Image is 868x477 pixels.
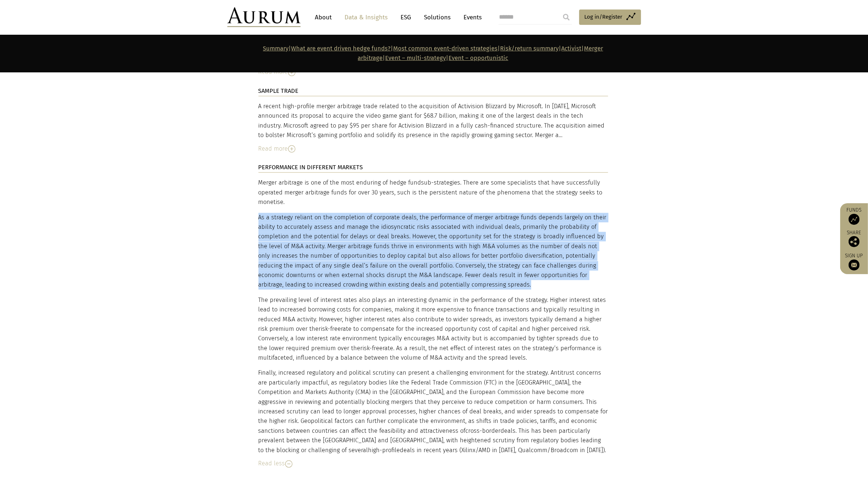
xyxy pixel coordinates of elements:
[562,45,582,52] a: Activist
[258,295,608,363] p: The prevailing level of interest rates also plays an interesting dynamic in the performance of th...
[559,10,574,24] input: Submit
[258,102,608,140] div: A recent high-profile merger arbitrage trade related to the acquisition of Activision Blizzard by...
[394,45,498,52] a: Most common event-driven strategies
[258,144,608,154] div: Read more
[585,12,623,21] span: Log in/Register
[258,164,363,171] strong: PERFORMANCE IN DIFFERENT MARKETS
[263,45,289,52] a: Summary
[258,87,299,94] strong: SAMPLE TRADE
[460,11,482,24] a: Events
[312,11,336,24] a: About
[258,368,608,455] p: Finally, increased regulatory and political scrutiny can present a challenging environment for th...
[579,10,641,25] a: Log in/Register
[500,45,559,52] a: Risk/return summary
[844,253,864,270] a: Sign up
[849,236,860,247] img: Share this post
[263,45,603,61] strong: | | | | | | |
[258,213,608,290] p: As a strategy reliant on the completion of corporate deals, the performance of merger arbitrage f...
[258,178,608,207] p: Merger arbitrage is one of the most enduring of hedge fund . There are some specialists that have...
[849,260,860,270] img: Sign up to our newsletter
[421,11,455,24] a: Solutions
[288,145,295,152] img: Read More
[291,45,391,52] a: What are event driven hedge funds?
[361,345,383,352] span: risk-free
[466,427,501,434] span: cross-border
[849,214,860,225] img: Access Funds
[421,179,461,186] span: sub-strategies
[844,230,864,247] div: Share
[288,69,295,76] img: Read More
[844,207,864,225] a: Funds
[385,54,446,61] a: Event – multi-strategy
[258,459,608,468] div: Read less
[449,54,508,61] a: Event – opportunistic
[227,7,301,27] img: Aurum
[341,11,392,24] a: Data & Insights
[319,325,341,332] span: risk-free
[368,447,400,454] span: high-profile
[397,11,415,24] a: ESG
[285,460,293,467] img: Read Less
